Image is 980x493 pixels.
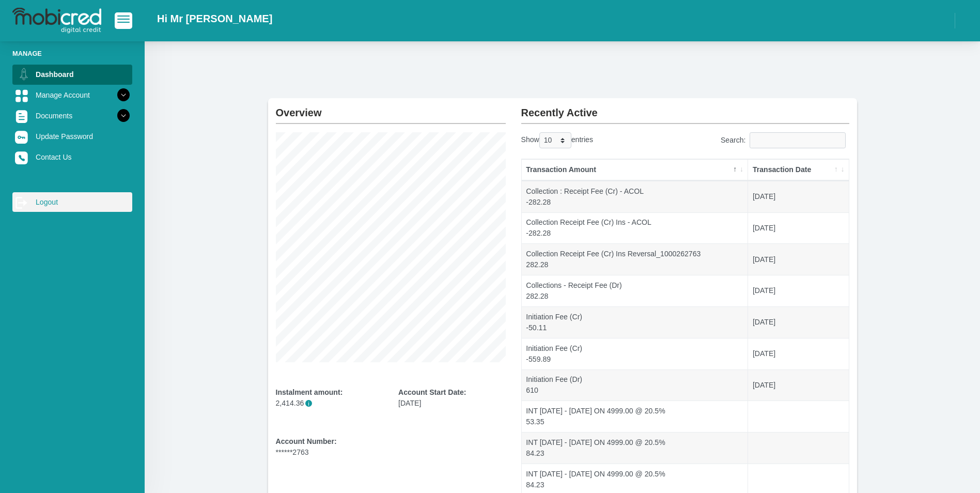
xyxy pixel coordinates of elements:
td: [DATE] [748,306,848,338]
a: Contact Us [12,147,132,167]
li: Manage [12,49,132,58]
a: Dashboard [12,65,132,84]
a: Manage Account [12,85,132,105]
th: Transaction Date: activate to sort column ascending [748,159,848,181]
td: [DATE] [748,369,848,401]
h2: Hi Mr [PERSON_NAME] [157,12,272,25]
b: Account Number: [276,437,337,445]
td: Collection Receipt Fee (Cr) Ins Reversal_1000262763 282.28 [522,243,749,275]
td: Collection Receipt Fee (Cr) Ins - ACOL -282.28 [522,212,749,244]
a: Logout [12,192,132,212]
td: [DATE] [748,338,848,369]
select: Showentries [539,132,571,148]
td: [DATE] [748,275,848,306]
img: logo-mobicred.svg [12,8,101,34]
input: Search: [750,132,846,148]
h2: Overview [276,98,506,119]
b: Account Start Date: [398,388,466,396]
td: Initiation Fee (Cr) -50.11 [522,306,749,338]
a: Update Password [12,127,132,146]
td: Initiation Fee (Cr) -559.89 [522,338,749,369]
td: INT [DATE] - [DATE] ON 4999.00 @ 20.5% 53.35 [522,400,749,432]
a: Documents [12,106,132,126]
span: i [305,400,312,407]
p: 2,414.36 [276,398,383,409]
h2: Recently Active [521,98,849,119]
td: [DATE] [748,243,848,275]
td: Collections - Receipt Fee (Dr) 282.28 [522,275,749,306]
th: Transaction Amount: activate to sort column descending [522,159,749,181]
td: Collection : Receipt Fee (Cr) - ACOL -282.28 [522,181,749,212]
label: Show entries [521,132,593,148]
td: Initiation Fee (Dr) 610 [522,369,749,401]
td: INT [DATE] - [DATE] ON 4999.00 @ 20.5% 84.23 [522,432,749,464]
label: Search: [721,132,849,148]
td: [DATE] [748,212,848,244]
div: [DATE] [398,387,506,409]
b: Instalment amount: [276,388,343,396]
td: [DATE] [748,181,848,212]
